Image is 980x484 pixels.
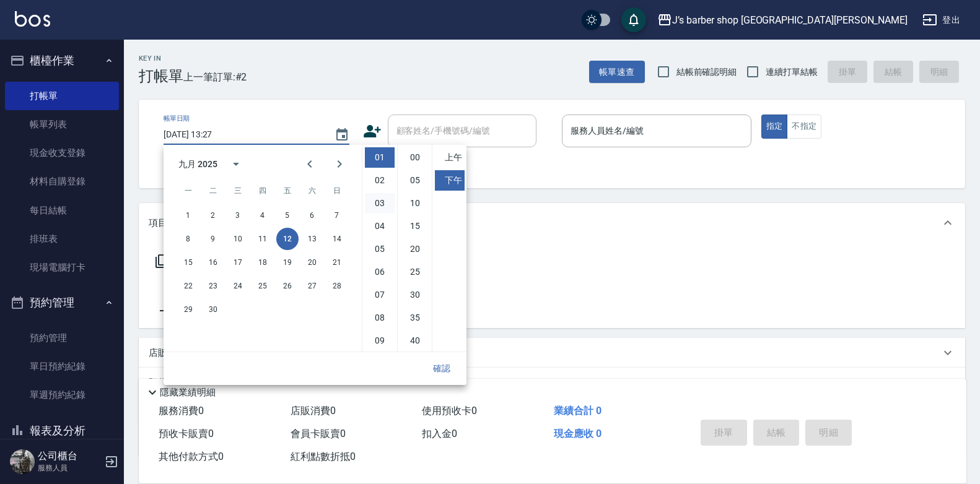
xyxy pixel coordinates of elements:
[400,193,430,214] li: 10 minutes
[164,114,190,123] label: 帳單日期
[435,170,465,191] li: 下午
[139,67,183,85] h3: 打帳單
[5,225,119,253] a: 排班表
[589,61,645,84] button: 帳單速查
[301,204,323,227] button: 6
[400,147,430,168] li: 0 minutes
[325,149,354,179] button: Next month
[252,275,274,297] button: 25
[139,54,183,63] h2: Key In
[5,352,119,381] a: 單日預約紀錄
[400,308,430,328] li: 35 minutes
[5,167,119,196] a: 材料自購登錄
[202,204,224,227] button: 2
[5,287,119,319] button: 預約管理
[5,415,119,447] button: 報表及分析
[435,147,465,168] li: 上午
[5,139,119,167] a: 現金收支登錄
[227,228,249,250] button: 10
[149,347,186,360] p: 店販銷售
[365,262,395,282] li: 6 hours
[202,178,224,203] span: 星期二
[5,110,119,139] a: 帳單列表
[676,66,737,79] span: 結帳前確認明細
[5,82,119,110] a: 打帳單
[5,196,119,225] a: 每日結帳
[159,428,214,439] span: 預收卡販賣 0
[365,239,395,259] li: 5 hours
[202,298,224,321] button: 30
[202,275,224,297] button: 23
[326,228,348,250] button: 14
[276,251,299,274] button: 19
[276,178,299,203] span: 星期五
[149,376,195,389] p: 預收卡販賣
[227,178,249,203] span: 星期三
[10,449,35,474] img: Person
[221,149,251,179] button: calendar view is open, switch to year view
[177,228,199,250] button: 8
[327,120,357,150] button: Choose date, selected date is 2025-09-12
[227,275,249,297] button: 24
[365,285,395,305] li: 7 hours
[365,331,395,351] li: 9 hours
[400,239,430,259] li: 20 minutes
[177,298,199,321] button: 29
[397,145,432,352] ul: Select minutes
[761,115,788,139] button: 指定
[400,262,430,282] li: 25 minutes
[178,158,217,171] div: 九月 2025
[362,145,397,352] ul: Select hours
[422,357,462,380] button: 確認
[365,170,395,191] li: 2 hours
[365,193,395,214] li: 3 hours
[252,178,274,203] span: 星期四
[766,66,818,79] span: 連續打單結帳
[400,285,430,305] li: 30 minutes
[159,451,224,462] span: 其他付款方式 0
[276,228,299,250] button: 12
[160,386,216,399] p: 隱藏業績明細
[38,450,101,462] h5: 公司櫃台
[291,405,336,417] span: 店販消費 0
[38,462,101,473] p: 服務人員
[202,228,224,250] button: 9
[5,324,119,352] a: 預約管理
[432,145,466,352] ul: Select meridiem
[422,428,457,439] span: 扣入金 0
[326,251,348,274] button: 21
[301,275,323,297] button: 27
[422,405,477,417] span: 使用預收卡 0
[149,217,186,230] p: 項目消費
[400,170,430,191] li: 5 minutes
[276,275,299,297] button: 26
[139,368,965,397] div: 預收卡販賣
[554,428,602,439] span: 現金應收 0
[177,275,199,297] button: 22
[139,203,965,243] div: 項目消費
[177,204,199,227] button: 1
[652,7,912,33] button: J’s barber shop [GEOGRAPHIC_DATA][PERSON_NAME]
[400,331,430,351] li: 40 minutes
[301,178,323,203] span: 星期六
[291,451,356,462] span: 紅利點數折抵 0
[177,178,199,203] span: 星期一
[177,251,199,274] button: 15
[787,115,821,139] button: 不指定
[621,7,646,32] button: save
[252,251,274,274] button: 18
[5,253,119,282] a: 現場電腦打卡
[554,405,602,417] span: 業績合計 0
[672,12,908,28] div: J’s barber shop [GEOGRAPHIC_DATA][PERSON_NAME]
[301,228,323,250] button: 13
[400,216,430,236] li: 15 minutes
[295,149,325,179] button: Previous month
[326,178,348,203] span: 星期日
[291,428,346,439] span: 會員卡販賣 0
[159,405,204,417] span: 服務消費 0
[5,381,119,409] a: 單週預約紀錄
[252,204,274,227] button: 4
[227,204,249,227] button: 3
[326,275,348,297] button: 28
[252,228,274,250] button: 11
